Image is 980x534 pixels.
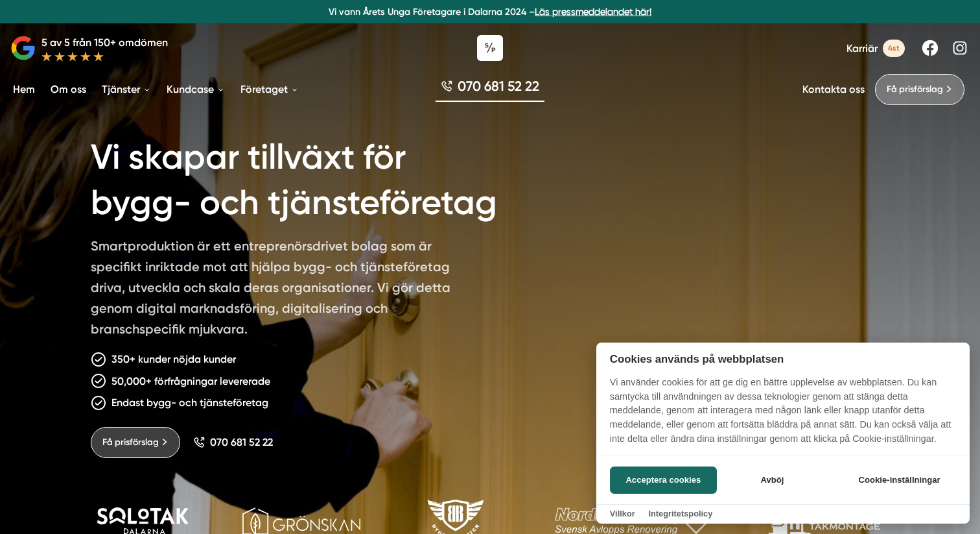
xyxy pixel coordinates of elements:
a: Integritetspolicy [648,509,712,518]
h2: Cookies används på webbplatsen [596,353,970,365]
button: Avböj [721,467,824,494]
a: Villkor [610,509,635,518]
p: Vi använder cookies för att ge dig en bättre upplevelse av webbplatsen. Du kan samtycka till anvä... [596,376,970,455]
button: Cookie-inställningar [843,467,956,494]
button: Acceptera cookies [610,467,717,494]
